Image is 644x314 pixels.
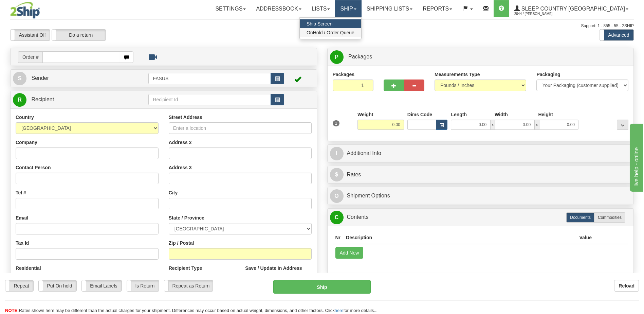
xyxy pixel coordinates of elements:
[169,189,178,196] label: City
[210,0,251,17] a: Settings
[536,71,560,78] label: Packaging
[169,139,192,146] label: Address 2
[307,21,332,27] span: Ship Screen
[148,73,271,84] input: Sender Id
[614,280,639,292] button: Reload
[300,28,361,37] a: OnHold / Order Queue
[335,308,344,313] a: here
[418,0,457,17] a: Reports
[18,51,42,63] span: Order #
[169,164,192,171] label: Address 3
[330,211,344,224] span: C
[628,122,643,192] iframe: chat widget
[509,0,633,17] a: Sleep Country [GEOGRAPHIC_DATA] 2044 / [PERSON_NAME]
[490,120,495,130] span: x
[343,231,576,244] th: Description
[495,111,508,118] label: Width
[576,231,594,244] th: Value
[11,30,50,40] label: Assistant Off
[16,189,26,196] label: Tel #
[330,146,631,160] a: IAdditional Info
[16,139,37,146] label: Company
[39,280,76,291] label: Put On hold
[335,0,361,17] a: Ship
[82,280,122,291] label: Email Labels
[169,122,312,134] input: Enter a location
[251,0,307,17] a: Addressbook
[348,54,372,59] span: Packages
[330,147,344,160] span: I
[164,280,213,291] label: Repeat as Return
[13,71,148,85] a: S Sender
[169,265,202,272] label: Recipient Type
[330,168,631,182] a: $Rates
[5,308,19,313] span: NOTE:
[333,71,355,78] label: Packages
[148,94,271,105] input: Recipient Id
[169,240,194,246] label: Zip / Postal
[245,265,311,278] label: Save / Update in Address Book
[435,71,480,78] label: Measurements Type
[307,30,354,35] span: OnHold / Order Queue
[333,231,344,244] th: Nr
[330,210,631,224] a: CContents
[362,0,418,17] a: Shipping lists
[357,111,373,118] label: Weight
[335,247,364,259] button: Add New
[10,23,634,29] div: Support: 1 - 855 - 55 - 2SHIP
[407,111,432,118] label: Dims Code
[330,189,344,203] span: O
[451,111,467,118] label: Length
[333,120,340,126] span: 1
[16,240,29,246] label: Tax Id
[16,114,34,121] label: Country
[13,93,133,107] a: R Recipient
[16,265,41,272] label: Residential
[330,50,631,64] a: P Packages
[330,168,344,181] span: $
[13,72,26,85] span: S
[16,164,51,171] label: Contact Person
[169,214,204,221] label: State / Province
[300,19,361,28] a: Ship Screen
[617,120,628,130] div: ...
[520,6,625,12] span: Sleep Country [GEOGRAPHIC_DATA]
[566,212,594,223] label: Documents
[16,214,28,221] label: Email
[619,283,634,289] b: Reload
[31,75,49,81] span: Sender
[330,189,631,203] a: OShipment Options
[5,4,63,12] div: live help - online
[127,280,159,291] label: Is Return
[307,0,335,17] a: Lists
[31,97,54,102] span: Recipient
[273,280,370,294] button: Ship
[52,30,106,40] label: Do a return
[600,30,633,40] label: Advanced
[538,111,553,118] label: Height
[10,2,40,19] img: logo2044.jpg
[169,114,202,121] label: Street Address
[330,50,344,64] span: P
[534,120,539,130] span: x
[13,93,26,107] span: R
[5,280,33,291] label: Repeat
[514,11,565,17] span: 2044 / [PERSON_NAME]
[594,212,625,223] label: Commodities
